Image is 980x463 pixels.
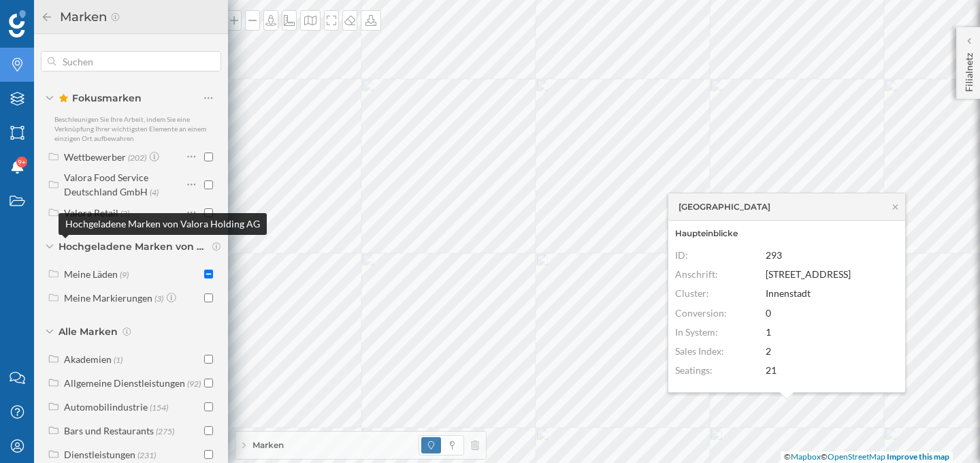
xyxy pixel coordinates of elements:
span: Hochgeladene Marken von Valora Holding AG [59,240,208,253]
span: Fokusmarken [59,91,142,105]
span: (202) [128,151,146,163]
span: 100 m² [766,383,795,395]
span: 21 [766,364,777,376]
div: Bars und Restaurants [64,425,154,436]
a: Improve this map [887,451,949,462]
span: [GEOGRAPHIC_DATA] [679,201,770,213]
span: Alle Marken [59,325,118,338]
span: 9+ [18,155,26,169]
span: (3) [154,292,163,304]
span: 293 [766,249,782,261]
span: 1 [766,326,771,338]
span: Sales Index: [675,345,724,357]
span: (9) [120,268,129,280]
span: (4) [150,186,159,197]
div: Hochgeladene Marken von Valora Holding AG [65,217,260,231]
span: Innenstadt [766,287,811,299]
div: Wettbewerber [64,151,126,163]
span: (1) [114,353,122,365]
span: [STREET_ADDRESS] [766,268,851,280]
img: Geoblink Logo [9,10,26,37]
div: Automobilindustrie [64,401,148,413]
span: Cluster: [675,287,709,299]
p: Filialnetz [962,48,976,92]
div: © © [781,451,953,463]
span: Conversion: [675,307,727,319]
span: (154) [150,401,168,413]
div: Valora Retail [64,207,118,219]
span: (3) [120,207,129,219]
span: Anschrift: [675,268,718,280]
span: Beschleunigen Sie Ihre Arbeit, indem Sie eine Verknüpfung Ihrer wichtigsten Elemente an einem ein... [54,115,206,142]
span: In System: [675,326,718,338]
span: (231) [137,449,156,460]
span: Marken [252,439,284,451]
span: ID: [675,249,688,261]
a: OpenStreetMap [828,451,885,462]
span: Size (sqm): [675,383,719,395]
div: Meine Markierungen [64,292,152,304]
h6: Haupteinblicke [675,227,898,240]
span: Seatings: [675,364,713,376]
div: Meine Läden [64,268,118,280]
h2: Marken [53,6,110,28]
a: Mapbox [791,451,821,462]
div: Dienstleistungen [64,449,135,460]
span: 2 [766,345,771,357]
span: (275) [156,425,174,436]
div: Akademien [64,353,112,365]
div: Allgemeine Dienstleistungen [64,377,185,389]
div: Valora Food Service Deutschland GmbH [64,172,148,197]
span: 0 [766,307,771,319]
span: (92) [187,377,201,389]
